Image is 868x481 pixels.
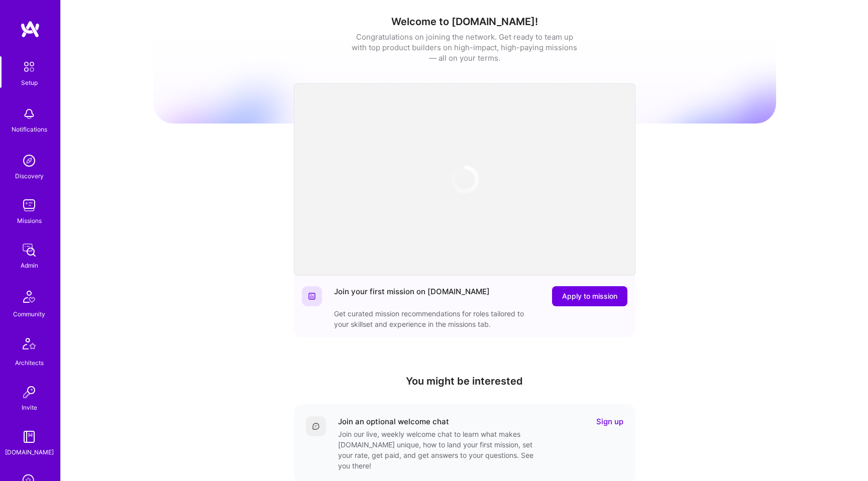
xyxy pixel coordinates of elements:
button: Apply to mission [552,286,627,306]
div: Discovery [15,171,44,181]
div: Missions [17,215,42,226]
div: Congratulations on joining the network. Get ready to team up with top product builders on high-im... [352,32,578,63]
div: Admin [21,260,38,271]
div: Community [13,309,45,319]
img: Invite [19,382,39,402]
iframe: video [294,83,635,276]
div: Join an optional welcome chat [338,416,449,427]
img: Comment [312,422,320,430]
img: teamwork [19,195,39,215]
div: [DOMAIN_NAME] [5,447,54,457]
img: Community [17,285,41,309]
img: bell [19,104,39,124]
div: Notifications [12,124,47,135]
div: Join our live, weekly welcome chat to learn what makes [DOMAIN_NAME] unique, how to land your fir... [338,429,539,471]
img: discovery [19,151,39,171]
div: Architects [15,357,44,368]
img: admin teamwork [19,240,39,260]
img: setup [19,56,40,77]
div: Get curated mission recommendations for roles tailored to your skillset and experience in the mis... [334,308,535,329]
img: Architects [17,333,41,357]
img: guide book [19,427,39,447]
h1: Welcome to [DOMAIN_NAME]! [153,16,776,28]
div: Invite [22,402,37,413]
div: Join your first mission on [DOMAIN_NAME] [334,286,490,306]
a: Sign up [596,416,623,427]
img: Website [308,292,316,300]
span: Apply to mission [562,291,617,301]
div: Setup [21,77,38,88]
img: logo [20,20,40,38]
h4: You might be interested [294,375,635,387]
img: loading [450,164,480,194]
